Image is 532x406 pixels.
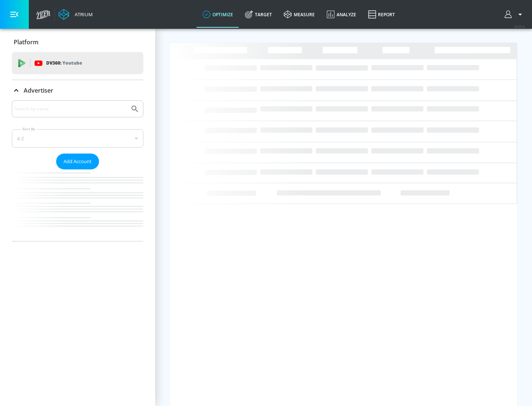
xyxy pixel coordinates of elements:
[12,52,143,74] div: DV360: Youtube
[12,129,143,148] div: A-Z
[514,24,525,28] span: v 4.25.4
[46,59,82,67] p: DV360:
[12,80,143,101] div: Advertiser
[321,1,362,28] a: Analyze
[56,154,99,169] button: Add Account
[15,104,127,114] input: Search by name
[239,1,278,28] a: Target
[58,9,93,20] a: Atrium
[72,11,93,18] div: Atrium
[278,1,321,28] a: measure
[64,157,92,166] span: Add Account
[12,100,143,241] div: Advertiser
[14,38,38,46] p: Platform
[62,59,82,67] p: Youtube
[24,86,53,94] p: Advertiser
[12,169,143,241] nav: list of Advertiser
[362,1,401,28] a: Report
[197,1,239,28] a: optimize
[12,32,143,52] div: Platform
[21,127,37,131] label: Sort By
